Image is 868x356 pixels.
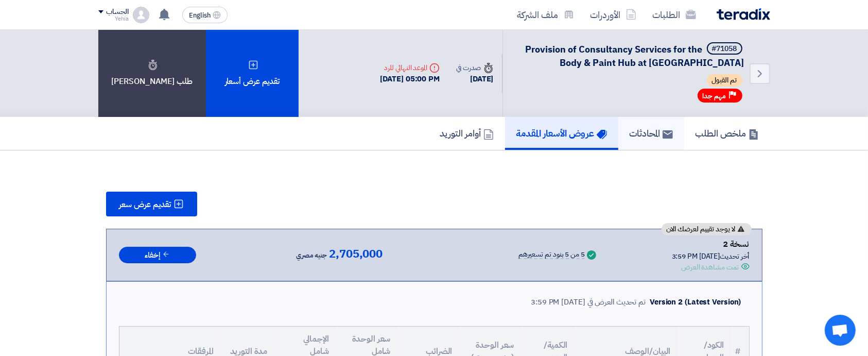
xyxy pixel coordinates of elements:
a: المحادثات [618,117,684,150]
span: Provision of Consultancy Services for the Body & Paint Hub at [GEOGRAPHIC_DATA] [526,42,744,70]
div: تم تحديث العرض في [DATE] 3:59 PM [531,296,646,308]
span: جنيه مصري [296,249,327,262]
h5: Provision of Consultancy Services for the Body & Paint Hub at Abu Rawash [515,42,744,69]
div: صدرت في [456,62,493,73]
span: لا يوجد تقييم لعرضك الان [667,226,736,233]
img: Teradix logo [717,8,770,20]
a: الأوردرات [582,3,645,27]
div: Version 2 (Latest Version) [650,296,741,308]
a: عروض الأسعار المقدمة [505,117,618,150]
h5: المحادثات [630,127,673,139]
h5: ملخص الطلب [696,127,759,139]
h5: أوامر التوريد [440,127,494,139]
div: [DATE] 05:00 PM [380,73,440,85]
div: Open chat [825,315,856,346]
div: نسخة 2 [672,238,750,251]
span: مهم جدا [703,91,726,101]
span: تم القبول [707,74,742,87]
a: ملخص الطلب [684,117,770,150]
div: تقديم عرض أسعار [206,30,299,117]
div: 5 من 5 بنود تم تسعيرهم [518,251,585,259]
div: الموعد النهائي للرد [380,62,440,73]
div: تمت مشاهدة العرض [681,262,739,273]
span: English [189,12,211,19]
img: profile_test.png [133,7,149,23]
span: 2,705,000 [329,248,383,260]
div: #71058 [712,45,737,53]
button: English [182,7,228,23]
div: [DATE] [456,73,493,85]
a: الطلبات [645,3,704,27]
span: تقديم عرض سعر [119,200,171,209]
div: Yehia [98,16,129,22]
div: الحساب [107,8,129,16]
div: طلب [PERSON_NAME] [98,30,206,117]
a: ملف الشركة [509,3,582,27]
button: تقديم عرض سعر [106,192,197,216]
div: أخر تحديث [DATE] 3:59 PM [672,251,750,262]
a: أوامر التوريد [429,117,505,150]
h5: عروض الأسعار المقدمة [516,127,607,139]
button: إخفاء [119,247,196,264]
